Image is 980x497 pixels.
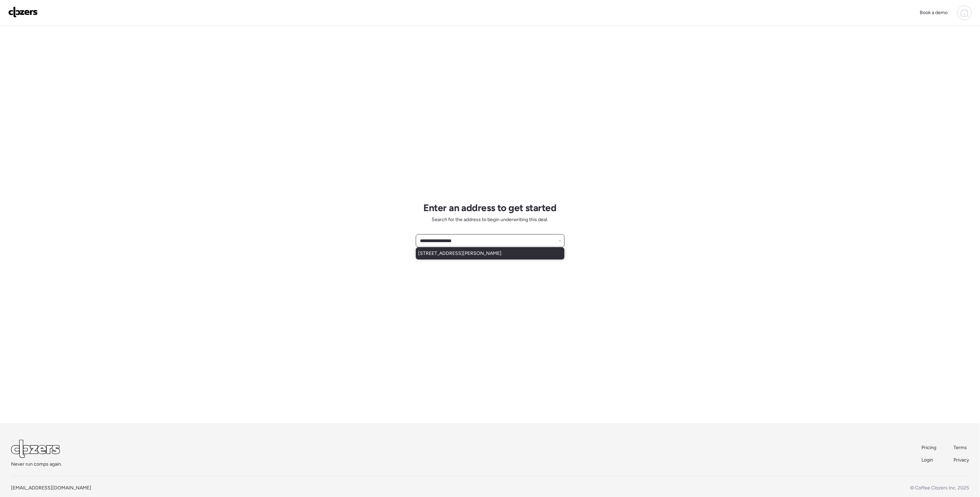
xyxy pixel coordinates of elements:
span: © Coffee Clozers Inc. 2025 [910,485,969,491]
a: Privacy [953,457,969,464]
span: Book a demo [920,10,948,15]
span: Login [921,457,933,463]
span: Terms [953,445,967,451]
span: Search for the address to begin underwriting this deal. [432,216,548,223]
h1: Enter an address to get started [424,202,557,214]
span: [STREET_ADDRESS][PERSON_NAME] [419,250,502,257]
span: Never run comps again. [11,461,62,468]
a: Terms [953,444,969,451]
img: Logo [8,7,38,18]
span: Privacy [953,457,969,463]
a: [EMAIL_ADDRESS][DOMAIN_NAME] [11,485,91,491]
span: Pricing [921,445,936,451]
img: Logo Light [11,440,60,458]
a: Pricing [921,444,937,451]
a: Login [921,457,937,464]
